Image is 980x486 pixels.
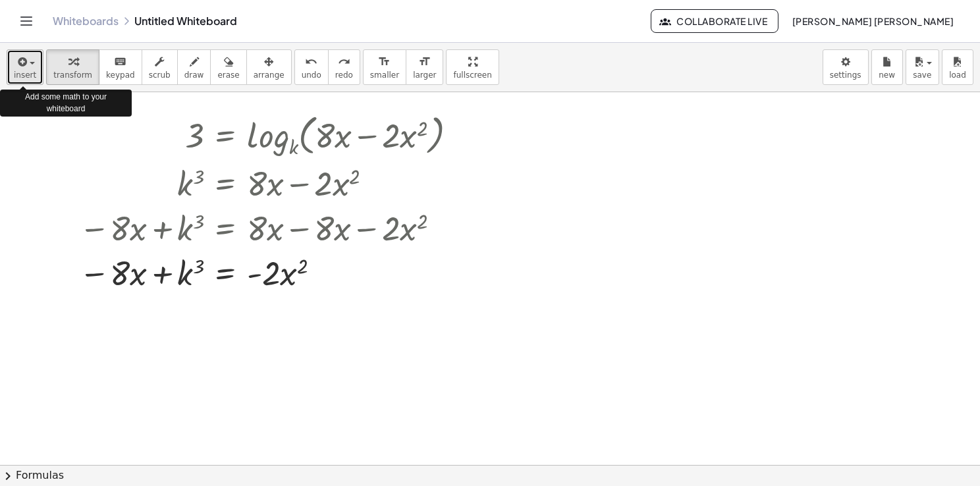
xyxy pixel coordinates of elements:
[942,49,973,85] button: load
[246,49,292,85] button: arrange
[830,70,861,80] span: settings
[177,49,211,85] button: draw
[184,70,204,80] span: draw
[879,70,895,80] span: new
[302,70,321,80] span: undo
[363,49,406,85] button: format_sizesmaller
[217,70,239,80] span: erase
[378,54,391,70] i: format_size
[294,49,329,85] button: undoundo
[14,70,36,80] span: insert
[823,49,869,85] button: settings
[913,70,931,80] span: save
[335,70,353,80] span: redo
[210,49,246,85] button: erase
[254,70,285,80] span: arrange
[906,49,939,85] button: save
[46,49,99,85] button: transform
[149,70,171,80] span: scrub
[338,54,350,70] i: redo
[781,9,964,33] button: [PERSON_NAME] [PERSON_NAME]
[328,49,360,85] button: redoredo
[16,11,37,32] button: Toggle navigation
[406,49,443,85] button: format_sizelarger
[662,15,767,27] span: Collaborate Live
[7,49,43,85] button: insert
[413,70,436,80] span: larger
[114,54,126,70] i: keyboard
[792,15,954,27] span: [PERSON_NAME] [PERSON_NAME]
[99,49,142,85] button: keyboardkeypad
[106,70,135,80] span: keypad
[305,54,317,70] i: undo
[446,49,499,85] button: fullscreen
[53,70,92,80] span: transform
[651,9,778,33] button: Collaborate Live
[53,14,119,28] a: Whiteboards
[418,54,431,70] i: format_size
[453,70,491,80] span: fullscreen
[949,70,966,80] span: load
[871,49,903,85] button: new
[370,70,399,80] span: smaller
[142,49,178,85] button: scrub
